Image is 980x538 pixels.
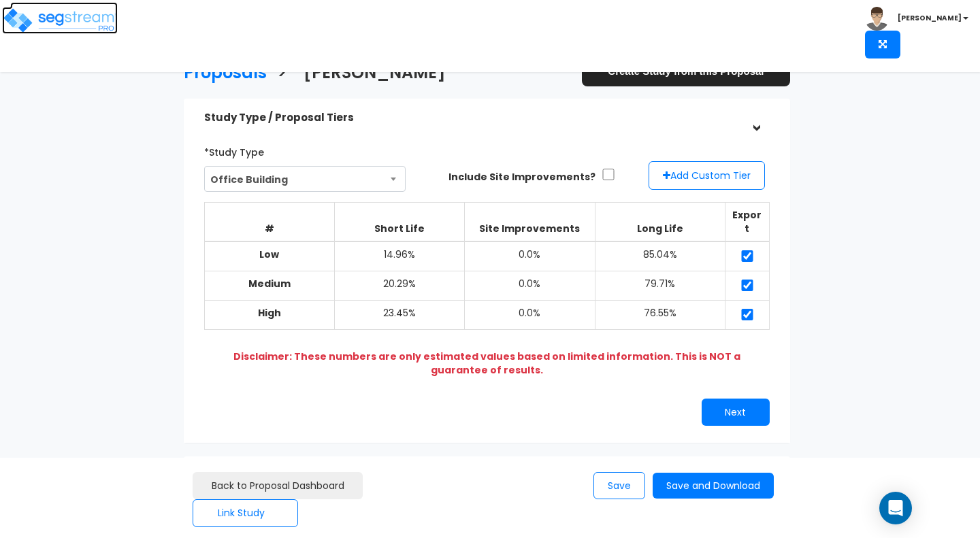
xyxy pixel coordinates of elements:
b: High [258,306,281,320]
td: 20.29% [334,271,464,300]
div: Open Intercom Messenger [879,492,912,524]
span: Office Building [205,167,405,192]
label: Include Site Improvements? [448,170,595,184]
td: 76.55% [595,300,725,329]
td: 14.96% [334,241,464,271]
th: Long Life [595,202,725,241]
td: 0.0% [465,241,595,271]
h5: Study Type / Proposal Tiers [204,112,742,124]
td: 79.71% [595,271,725,300]
th: Site Improvements [465,202,595,241]
b: [PERSON_NAME] [898,13,962,23]
div: > [745,105,766,132]
td: 0.0% [465,300,595,329]
h3: > [277,64,287,85]
button: Link Study [193,499,298,527]
span: Office Building [204,166,406,192]
a: Back to Proposal Dashboard [193,472,363,500]
button: Save [593,472,645,500]
button: Add Custom Tier [649,161,765,190]
button: Save and Download [653,473,774,499]
b: Low [259,248,279,261]
img: logo_pro_r.png [2,7,118,34]
td: 0.0% [465,271,595,300]
b: Medium [248,277,291,290]
th: Short Life [334,202,464,241]
th: # [204,202,334,241]
h3: Proposals [184,64,267,85]
h3: [PERSON_NAME] [304,64,446,85]
img: avatar.png [865,7,889,31]
b: Disclaimer: These numbers are only estimated values based on limited information. This is NOT a g... [233,350,740,377]
td: 85.04% [595,241,725,271]
button: Next [702,399,770,426]
td: 23.45% [334,300,464,329]
label: *Study Type [204,141,264,159]
th: Export [725,202,769,241]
